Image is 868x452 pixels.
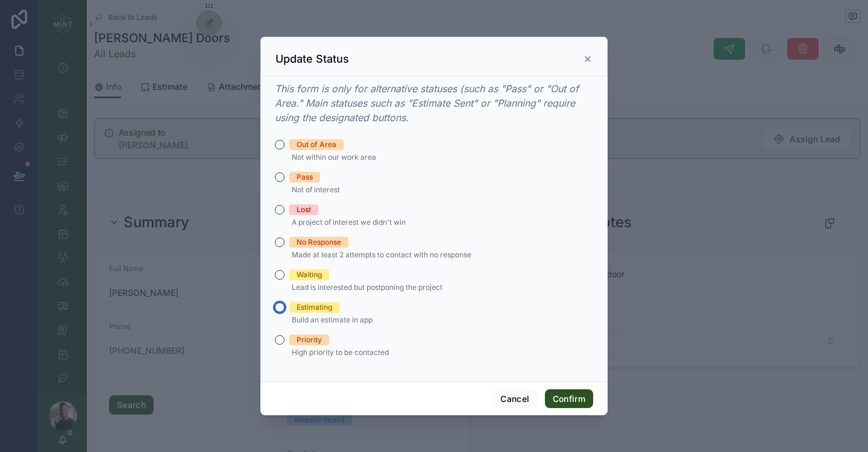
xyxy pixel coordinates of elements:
div: Estimating [297,302,332,313]
span: A project of interest we didn't win [292,218,406,227]
em: This form is only for alternative statuses (such as "Pass" or "Out of Area." Main statuses such a... [275,83,579,124]
button: Cancel [492,389,537,409]
span: High priority to be contacted [292,348,389,357]
div: Lost [297,204,311,215]
div: No Response [297,237,341,248]
div: Waiting [297,269,322,280]
span: Build an estimate in app [292,315,373,324]
h3: Update Status [275,52,349,66]
span: Not within our work area [292,152,376,162]
div: Priority [297,334,322,345]
div: Out of Area [297,139,336,150]
div: Pass [297,172,313,183]
button: Confirm [545,389,593,409]
span: Not of interest [292,185,340,194]
span: Made at least 2 attempts to contact with no response [292,250,471,259]
span: Lead is interested but postponing the project [292,283,442,292]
